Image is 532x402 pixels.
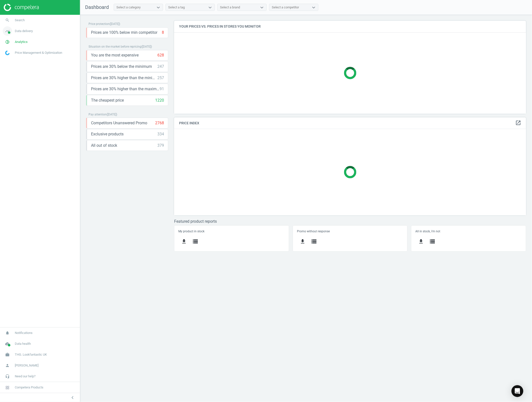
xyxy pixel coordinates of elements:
[107,113,117,116] span: ( [DATE] )
[70,395,75,401] i: chevron_left
[15,352,47,357] span: THG. Lookfantastic UK
[15,374,36,379] span: Need our help?
[3,350,12,359] i: work
[15,40,28,44] span: Analytics
[91,131,124,137] span: Exclusive products
[3,16,12,25] i: search
[3,339,12,348] i: cloud_done
[418,238,424,244] i: get_app
[190,236,201,247] button: storage
[515,120,521,126] a: open_in_new
[311,238,317,244] i: storage
[5,51,10,55] img: wGWNvw8QSZomAAAAABJRU5ErkJggg==
[416,230,522,233] h5: All in stock, i'm not
[3,361,12,370] i: person
[430,238,436,244] i: storage
[85,4,109,10] span: Dashboard
[178,236,190,247] button: get_app
[15,342,31,346] span: Data health
[515,120,521,126] i: open_in_new
[116,5,141,10] div: Select a category
[157,53,164,58] div: 628
[300,238,306,244] i: get_app
[89,45,141,48] span: Situation on the market before repricing
[181,238,187,244] i: get_app
[162,30,164,35] div: 8
[178,230,285,233] h5: My product in stock
[157,75,164,81] div: 257
[3,372,12,381] i: headset_mic
[91,98,124,103] span: The cheapest price
[89,113,107,116] span: Pay attention
[3,37,12,47] i: pie_chart_outlined
[89,22,110,26] span: Price protection
[3,26,12,36] i: timeline
[91,75,157,81] span: Prices are 30% higher than the minimum
[15,331,33,335] span: Notifications
[155,98,164,103] div: 1220
[174,21,526,32] h4: Your prices vs. prices in stores you monitor
[168,5,185,10] div: Select a tag
[174,219,526,224] h3: Featured product reports
[91,30,157,35] span: Prices are 100% below min competitor
[416,236,427,247] button: get_app
[91,120,147,126] span: Competitors Unanswered Promo
[308,236,320,247] button: storage
[66,394,79,401] button: chevron_left
[15,18,25,22] span: Search
[192,238,198,244] i: storage
[160,86,164,92] div: 91
[91,143,117,148] span: All out of stock
[15,385,43,390] span: Competera Products
[155,120,164,126] div: 2768
[427,236,438,247] button: storage
[157,64,164,69] div: 247
[297,236,308,247] button: get_app
[15,29,33,33] span: Data delivery
[110,22,120,26] span: ( [DATE] )
[15,363,38,368] span: [PERSON_NAME]
[91,53,139,58] span: You are the most expensive
[91,86,160,92] span: Prices are 30% higher than the maximal
[297,230,403,233] h5: Promo without response
[157,143,164,148] div: 379
[141,45,152,48] span: ( [DATE] )
[15,51,62,55] span: Price Management & Optimization
[220,5,240,10] div: Select a brand
[272,5,299,10] div: Select a competitor
[4,4,39,11] img: ajHJNr6hYgQAAAAASUVORK5CYII=
[3,328,12,338] i: notifications
[91,64,152,69] span: Prices are 30% below the minimum
[512,385,523,397] div: Open Intercom Messenger
[174,117,526,129] h4: Price Index
[157,131,164,137] div: 334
